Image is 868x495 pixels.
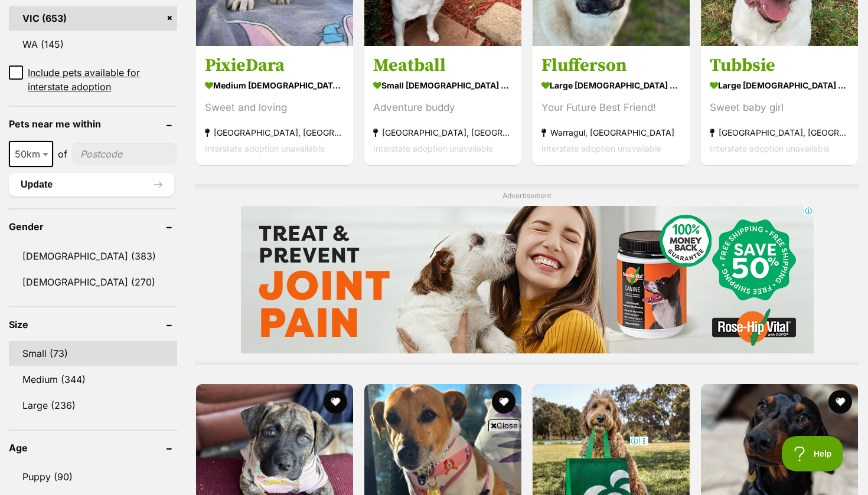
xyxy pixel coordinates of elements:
[205,54,344,77] h3: PixieDara
[782,436,844,471] iframe: Help Scout Beacon - Open
[10,146,52,162] span: 50km
[541,143,661,153] span: Interstate adoption unavailable
[205,143,325,153] span: Interstate adoption unavailable
[373,143,493,153] span: Interstate adoption unavailable
[219,436,649,489] iframe: Advertisement
[324,390,347,414] button: favourite
[205,124,344,140] strong: [GEOGRAPHIC_DATA], [GEOGRAPHIC_DATA]
[828,390,852,414] button: favourite
[28,65,177,94] span: Include pets available for interstate adoption
[373,100,513,116] div: Adventure buddy
[373,124,513,140] strong: [GEOGRAPHIC_DATA], [GEOGRAPHIC_DATA]
[9,32,177,57] a: WA (145)
[195,184,859,365] div: Advertisement
[9,319,177,330] header: Size
[205,77,344,94] strong: medium [DEMOGRAPHIC_DATA] Dog
[9,65,177,94] a: Include pets available for interstate adoption
[9,141,53,167] span: 50km
[710,100,849,116] div: Sweet baby girl
[710,124,849,140] strong: [GEOGRAPHIC_DATA], [GEOGRAPHIC_DATA]
[9,221,177,232] header: Gender
[9,6,177,31] a: VIC (653)
[9,270,177,294] a: [DEMOGRAPHIC_DATA] (270)
[533,45,690,165] a: Flufferson large [DEMOGRAPHIC_DATA] Dog Your Future Best Friend! Warragul, [GEOGRAPHIC_DATA] Inte...
[373,77,513,94] strong: small [DEMOGRAPHIC_DATA] Dog
[541,124,681,140] strong: Warragul, [GEOGRAPHIC_DATA]
[9,393,177,418] a: Large (236)
[9,119,177,129] header: Pets near me within
[205,100,344,116] div: Sweet and loving
[492,390,515,414] button: favourite
[9,367,177,392] a: Medium (344)
[58,147,67,161] span: of
[9,442,177,453] header: Age
[9,244,177,268] a: [DEMOGRAPHIC_DATA] (383)
[196,45,353,165] a: PixieDara medium [DEMOGRAPHIC_DATA] Dog Sweet and loving [GEOGRAPHIC_DATA], [GEOGRAPHIC_DATA] Int...
[9,464,177,489] a: Puppy (90)
[9,341,177,366] a: Small (73)
[710,54,849,77] h3: Tubbsie
[541,77,681,94] strong: large [DEMOGRAPHIC_DATA] Dog
[541,54,681,77] h3: Flufferson
[541,100,681,116] div: Your Future Best Friend!
[710,77,849,94] strong: large [DEMOGRAPHIC_DATA] Dog
[373,54,513,77] h3: Meatball
[488,419,520,431] span: Close
[364,45,521,165] a: Meatball small [DEMOGRAPHIC_DATA] Dog Adventure buddy [GEOGRAPHIC_DATA], [GEOGRAPHIC_DATA] Inters...
[701,45,858,165] a: Tubbsie large [DEMOGRAPHIC_DATA] Dog Sweet baby girl [GEOGRAPHIC_DATA], [GEOGRAPHIC_DATA] Interst...
[72,143,177,165] input: postcode
[710,143,830,153] span: Interstate adoption unavailable
[9,173,174,196] button: Update
[241,206,814,353] iframe: Advertisement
